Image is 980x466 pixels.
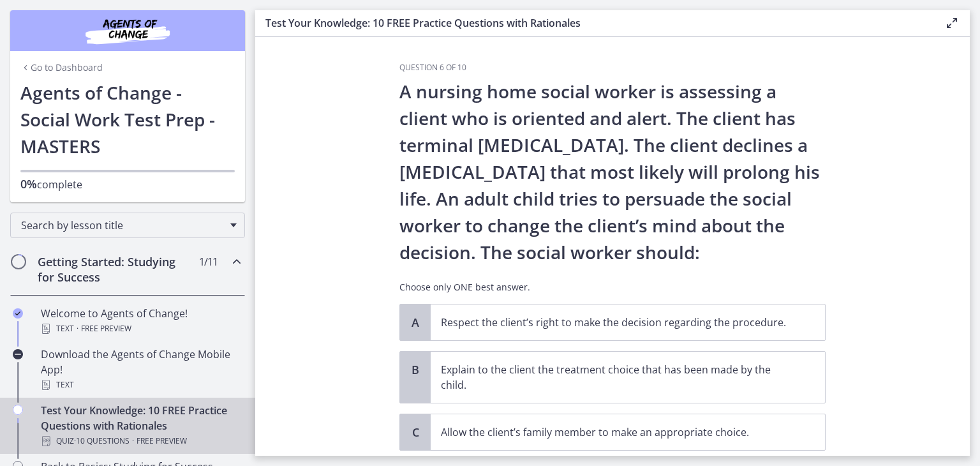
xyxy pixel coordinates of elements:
p: A nursing home social worker is assessing a client who is oriented and alert. The client has term... [399,78,826,266]
div: Text [41,321,240,336]
div: Test Your Knowledge: 10 FREE Practice Questions with Rationales [41,403,240,449]
div: Search by lesson title [10,213,245,238]
p: Allow the client’s family member to make an appropriate choice. [441,425,789,440]
img: Agents of Change [51,15,204,46]
p: complete [20,176,235,192]
span: · [77,321,78,336]
div: Quiz [41,433,240,449]
h1: Agents of Change - Social Work Test Prep - MASTERS [20,79,235,160]
span: · [132,433,134,449]
span: 1 / 11 [199,254,218,269]
span: A [408,315,423,330]
span: C [408,425,423,440]
p: Choose only ONE best answer. [399,281,826,294]
span: B [408,362,423,377]
h3: Question 6 of 10 [399,63,826,73]
div: Download the Agents of Change Mobile App! [41,347,240,393]
span: 0% [20,176,37,192]
i: Completed [13,308,23,319]
p: Respect the client’s right to make the decision regarding the procedure. [441,315,789,330]
span: Free preview [81,321,131,336]
a: Go to Dashboard [20,61,103,74]
h2: Getting Started: Studying for Success [38,254,193,285]
div: Text [41,377,240,393]
div: Welcome to Agents of Change! [41,306,240,336]
span: Free preview [137,433,187,449]
span: · 10 Questions [74,433,130,449]
h3: Test Your Knowledge: 10 FREE Practice Questions with Rationales [265,15,924,31]
span: Search by lesson title [21,218,224,232]
p: Explain to the client the treatment choice that has been made by the child. [441,362,789,393]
